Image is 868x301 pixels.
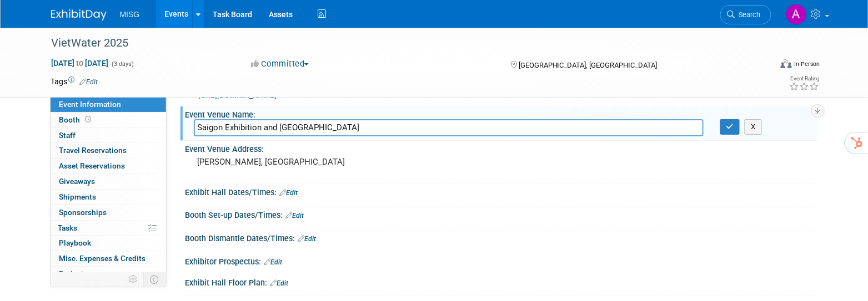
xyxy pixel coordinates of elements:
button: Committed [247,58,313,70]
a: Asset Reservations [51,159,166,174]
span: Shipments [59,192,97,201]
a: Search [720,5,771,24]
pre: [PERSON_NAME], [GEOGRAPHIC_DATA] [198,157,436,167]
div: Booth Dismantle Dates/Times: [185,230,817,244]
span: Giveaways [59,177,96,186]
div: Event Format [706,58,820,74]
a: Shipments [51,190,166,205]
button: X [745,119,762,135]
a: Budget [51,267,166,282]
div: Exhibitor Prospectus: [185,253,817,268]
a: Playbook [51,236,166,251]
a: Booth [51,113,166,127]
a: Edit [298,235,317,243]
div: Exhibit Hall Dates/Times: [185,184,817,198]
a: Edit [270,279,289,287]
span: Tasks [58,223,78,232]
span: [DATE] [DATE] [51,58,109,68]
a: [URL][DOMAIN_NAME] [199,91,277,100]
div: Event Venue Address: [185,141,817,155]
span: Misc. Expenses & Credits [59,254,146,263]
span: MISG [120,10,140,19]
span: Booth not reserved yet [83,115,94,124]
span: [GEOGRAPHIC_DATA], [GEOGRAPHIC_DATA] [519,61,658,69]
span: Playbook [59,238,92,247]
td: Personalize Event Tab Strip [124,272,144,287]
a: Giveaways [51,174,166,189]
span: Travel Reservations [59,146,127,155]
div: In-Person [794,60,820,68]
img: ExhibitDay [51,9,107,21]
div: Booth Set-up Dates/Times: [185,207,817,221]
span: Event Information [59,100,122,109]
a: Edit [280,189,298,197]
a: Tasks [51,221,166,236]
span: Staff [59,131,76,140]
a: Edit [264,258,283,266]
div: VietWater 2025 [48,33,755,53]
div: Event Rating [789,76,819,81]
span: Budget [59,269,84,278]
a: Travel Reservations [51,143,166,158]
a: Staff [51,128,166,143]
a: Edit [80,78,98,86]
a: Event Information [51,97,166,112]
td: Tags [51,76,98,87]
span: Sponsorships [59,208,107,217]
img: Aleina Almeida [786,4,807,25]
span: Search [735,11,761,19]
td: Toggle Event Tabs [143,272,166,287]
span: Booth [59,115,94,124]
a: Misc. Expenses & Credits [51,251,166,266]
div: Exhibit Hall Floor Plan: [185,274,817,289]
a: Sponsorships [51,205,166,220]
span: Asset Reservations [59,161,126,170]
a: Edit [286,212,304,220]
span: (3 days) [111,60,134,68]
span: to [75,59,86,68]
div: Event Venue Name: [185,106,817,120]
img: Format-Inperson.png [781,59,792,68]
